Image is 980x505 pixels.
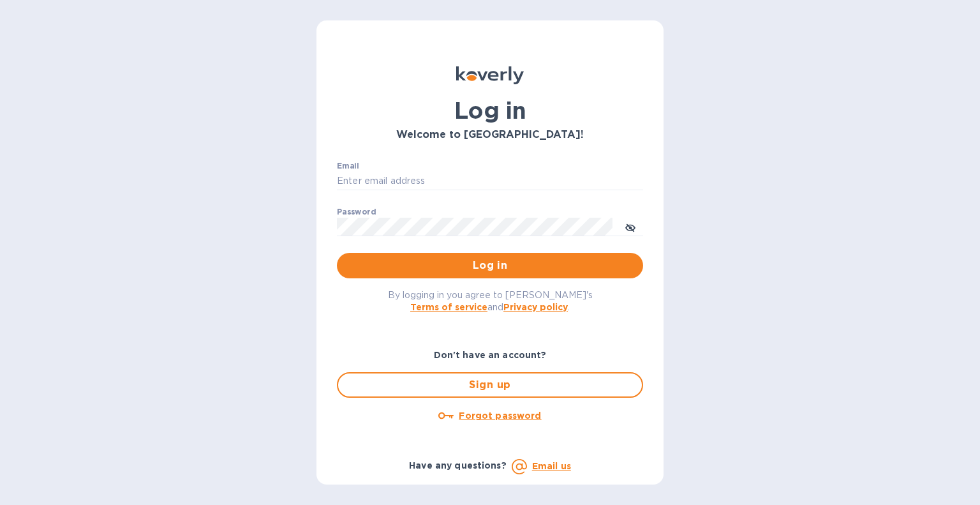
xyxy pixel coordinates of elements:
[337,208,376,216] label: Password
[503,302,568,312] a: Privacy policy
[347,258,633,273] span: Log in
[456,66,524,84] img: Koverly
[409,460,507,471] b: Have any questions?
[348,377,632,393] span: Sign up
[337,372,643,398] button: Sign up
[337,97,643,124] h1: Log in
[337,162,359,170] label: Email
[337,253,643,278] button: Log in
[434,350,547,360] b: Don't have an account?
[618,214,643,239] button: toggle password visibility
[388,290,593,312] span: By logging in you agree to [PERSON_NAME]'s and .
[532,461,571,471] a: Email us
[337,172,643,191] input: Enter email address
[459,411,541,421] u: Forgot password
[337,129,643,141] h3: Welcome to [GEOGRAPHIC_DATA]!
[410,302,487,312] a: Terms of service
